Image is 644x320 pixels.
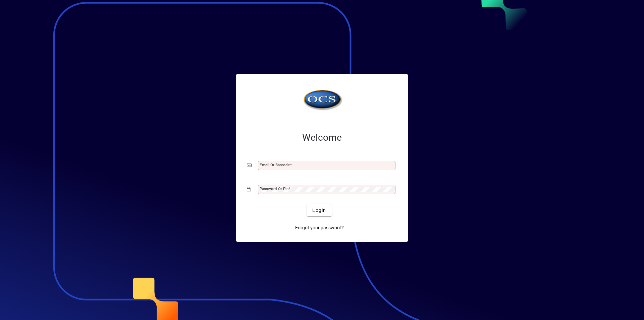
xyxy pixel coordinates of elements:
mat-label: Password or Pin [260,186,288,191]
mat-label: Email or Barcode [260,163,290,167]
button: Login [307,204,331,216]
a: Forgot your password? [292,222,346,234]
span: Login [312,207,326,214]
h2: Welcome [247,132,397,143]
span: Forgot your password? [295,224,344,231]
